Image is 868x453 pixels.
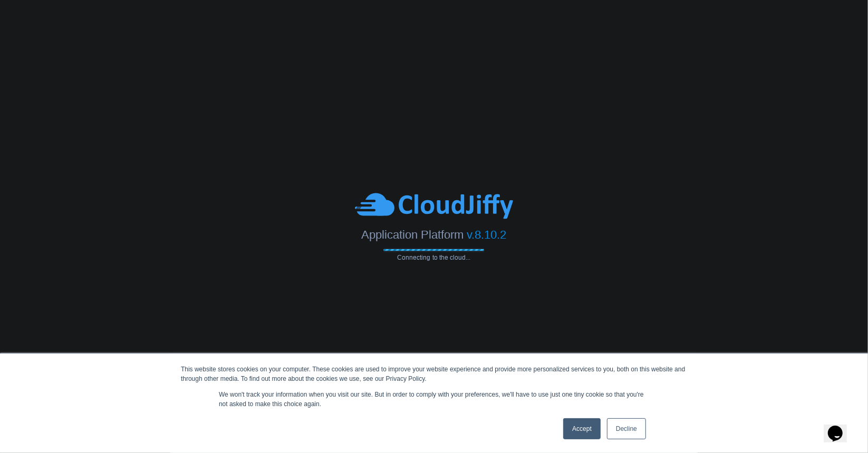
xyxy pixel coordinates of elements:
span: Connecting to the cloud... [384,254,484,262]
span: Application Platform [361,229,464,242]
div: This website stores cookies on your computer. These cookies are used to improve your website expe... [181,365,687,383]
a: Accept [563,418,601,439]
span: v.8.10.2 [467,229,507,242]
a: Decline [607,418,646,439]
p: We won't track your information when you visit our site. But in order to comply with your prefere... [219,390,649,409]
img: CloudJiffy-Blue.svg [355,192,513,221]
iframe: chat widget [824,411,857,442]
